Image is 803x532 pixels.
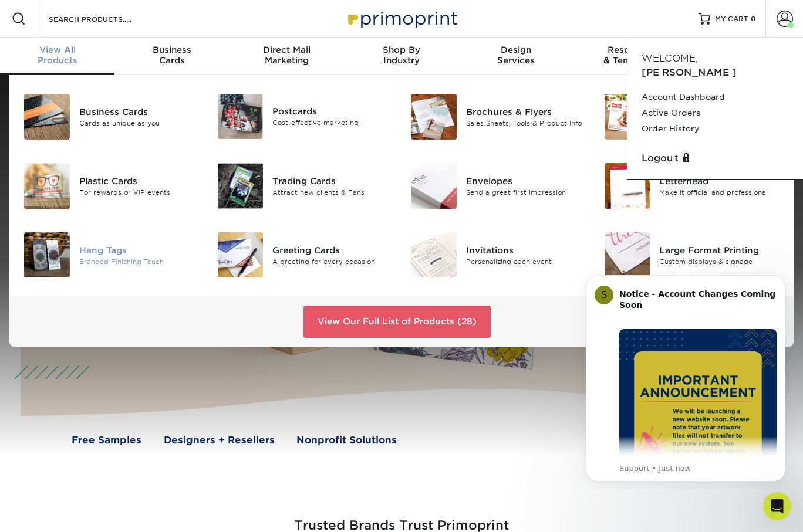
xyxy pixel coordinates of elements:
div: Personalizing each event [466,256,586,266]
img: Greeting Cards [218,232,264,278]
a: BusinessCards [114,38,229,75]
div: Make it official and professional [659,187,780,197]
span: Business [114,45,229,55]
div: Business Cards [79,106,200,118]
a: DesignServices [459,38,573,75]
div: Cost-effective marketing [272,118,393,128]
div: For rewards or VIP events [79,187,200,197]
iframe: Intercom live chat [763,492,791,520]
div: Trading Cards [272,174,393,187]
a: Letterhead Letterhead Make it official and professional [604,158,780,214]
div: Letterhead [659,174,780,187]
div: Brochures & Flyers [466,106,586,118]
div: Industry [344,45,458,66]
div: Hang Tags [79,243,200,256]
div: A greeting for every occasion [272,256,393,266]
div: Attract new clients & Fans [272,187,393,197]
img: Brochures & Flyers [411,94,457,140]
a: Large Format Printing Large Format Printing Custom displays & signage [604,228,780,283]
span: Resources [573,45,688,55]
span: MY CART [715,14,748,24]
div: Services [459,45,573,66]
img: Trading Cards [218,163,264,209]
img: Letterhead [605,163,650,209]
div: Large Format Printing [659,243,780,256]
a: Greeting Cards Greeting Cards A greeting for every occasion [217,228,393,283]
div: Cards [114,45,229,66]
a: Every Door Direct Mail Every Door Direct Mail® Mailing by Neighborhood [604,89,780,144]
a: Resources& Templates [573,38,688,75]
div: Envelopes [466,174,586,187]
a: Active Orders [642,105,789,121]
img: Invitations [411,232,457,278]
span: 0 [751,15,756,23]
span: [PERSON_NAME] [642,67,737,78]
a: Trading Cards Trading Cards Attract new clients & Fans [217,158,393,214]
a: Order History [642,121,789,137]
a: Hang Tags Hang Tags Branded Finishing Touch [23,228,200,283]
span: Design [459,45,573,55]
a: Direct MailMarketing [230,38,344,75]
img: Every Door Direct Mail [605,94,650,140]
img: Postcards [218,94,264,139]
img: Business Cards [24,94,70,140]
a: Account Dashboard [642,89,789,105]
div: Invitations [466,243,586,256]
div: Marketing [230,45,344,66]
span: Direct Mail [230,45,344,55]
div: Send a great first impression [466,187,586,197]
a: Shop ByIndustry [344,38,458,75]
img: Primoprint [343,6,460,31]
span: Welcome, [642,53,698,64]
input: SEARCH PRODUCTS..... [48,12,162,26]
a: Plastic Cards Plastic Cards For rewards or VIP events [23,158,200,214]
div: Sales Sheets, Tools & Product Info [466,118,586,128]
div: Cards as unique as you [79,118,200,128]
img: Plastic Cards [24,163,70,209]
span: Shop By [344,45,458,55]
img: Envelopes [411,163,457,209]
iframe: Intercom notifications message [568,265,803,489]
a: Business Cards Business Cards Cards as unique as you [23,89,200,144]
a: Brochures & Flyers Brochures & Flyers Sales Sheets, Tools & Product Info [410,89,586,144]
a: Postcards Postcards Cost-effective marketing [217,89,393,144]
img: Hang Tags [24,232,70,278]
a: Envelopes Envelopes Send a great first impression [410,158,586,214]
a: Logout [642,151,789,165]
div: Branded Finishing Touch [79,256,200,266]
div: Custom displays & signage [659,256,780,266]
div: & Templates [573,45,688,66]
div: Plastic Cards [79,174,200,187]
div: Greeting Cards [272,243,393,256]
a: View Our Full List of Products (28) [303,306,491,337]
img: Large Format Printing [605,232,650,278]
div: Postcards [272,105,393,118]
a: Invitations Invitations Personalizing each event [410,228,586,283]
